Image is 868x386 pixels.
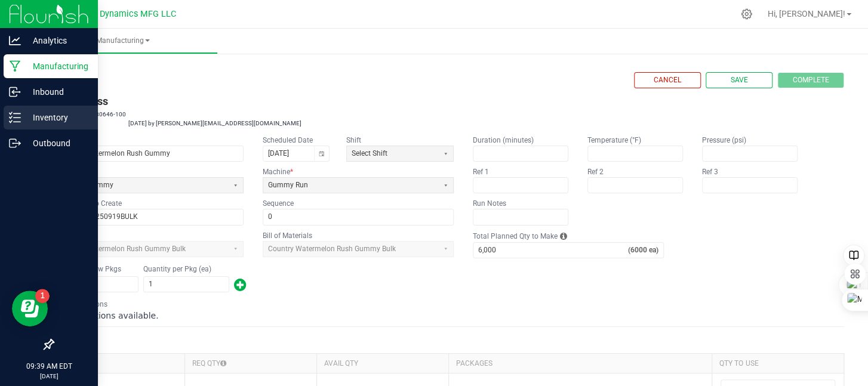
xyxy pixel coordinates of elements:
kendo-label: Scheduled Date [263,136,313,144]
td: [DATE] by [PERSON_NAME][EMAIL_ADDRESS][DOMAIN_NAME] [126,119,301,128]
kendo-label: Quantity per Pkg (ea) [143,264,229,274]
button: Select [438,146,453,161]
kendo-label: Machine [263,168,293,176]
h3: In Progress [53,93,844,110]
app-dropdownlist-async: Gummy Run [263,177,454,193]
i: Required quantity is influenced by Number of New Pkgs and Qty per Pkg. [220,359,226,368]
i: Each BOM has a Qty to Create in a single "kit". Total Planned Qty to Make is the number of kits p... [560,230,567,242]
inline-svg: Inventory [9,112,21,123]
app-dropdownlist-async: Distillate Gummy [53,177,244,193]
th: ITEM [53,353,185,373]
span: Select Shift [352,149,433,159]
button: Cancel [634,72,701,88]
button: Select [228,178,243,193]
p: 09:39 AM EDT [5,361,93,372]
p: Outbound [21,136,93,150]
app-dropdownlist-async: Country Watermelon Rush Gummy Bulk [53,241,244,257]
kendo-label: Run Notes [473,199,506,208]
label: Bill of Materials [263,231,312,240]
p: Inventory [21,110,93,125]
kendo-label: Ref 1 [473,168,489,176]
h3: Inputs [53,332,844,348]
p: Analytics [21,33,93,48]
p: Manufacturing [21,59,93,73]
app-dropdownlist-async: Country Watermelon Rush Gummy Bulk [263,241,454,257]
kendo-label: Temperature (°F) [587,136,641,144]
inline-svg: Outbound [9,137,21,149]
button: Select [438,178,453,193]
th: AVAIL QTY [316,353,448,373]
label: Ref 3 [702,167,718,177]
inline-svg: Manufacturing [9,60,21,72]
p: Inbound [21,85,93,99]
span: Hi, [PERSON_NAME]! [768,9,845,18]
iframe: Resource center unread badge [35,289,50,303]
button: Save [706,72,772,88]
strong: (6000 ea) [628,245,663,255]
button: Toggle calendar [314,146,329,161]
inline-svg: Inbound [9,86,21,98]
span: Gummy Run [268,180,433,190]
kendo-label: Ref 2 [587,168,604,176]
label: Total Planned Qty to Make [473,231,558,241]
span: Distillate Gummy [58,180,223,190]
iframe: Resource center [12,291,48,326]
th: QTY TO USE [712,353,844,373]
kendo-label: Duration (minutes) [473,136,534,144]
kendo-label: Shift [346,136,361,144]
span: Cancel [654,75,681,85]
div: Manage settings [739,8,754,20]
inline-svg: Analytics [9,35,21,47]
span: Modern Dynamics MFG LLC [67,9,176,19]
span: Save [731,75,748,85]
label: Pressure (psi) [702,135,746,145]
a: Manufacturing [29,29,217,54]
th: PACKAGES [448,353,712,373]
p: [DATE] [5,372,93,381]
span: Manufacturing [29,36,217,46]
kendo-label: Sequence [263,199,294,208]
span: No instructions available. [53,311,159,320]
th: REQ QTY [184,353,316,373]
